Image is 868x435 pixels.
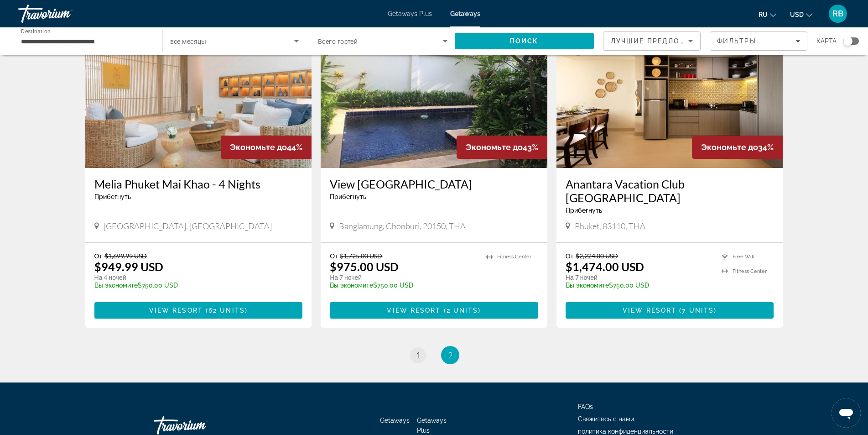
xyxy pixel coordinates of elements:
[221,136,312,159] div: 44%
[417,417,447,434] a: Getaways Plus
[104,221,272,231] span: [GEOGRAPHIC_DATA], [GEOGRAPHIC_DATA]
[330,177,538,191] a: View [GEOGRAPHIC_DATA]
[85,22,312,168] img: Melia Phuket Mai Khao - 4 Nights
[832,398,861,428] iframe: Кнопка запуска окна обмена сообщениями
[339,221,466,231] span: Banglamung, Chonburi, 20150, THA
[380,417,410,424] a: Getaways
[733,254,754,260] span: Free Wifi
[330,252,338,260] span: От
[759,8,776,21] button: Change language
[692,136,783,159] div: 34%
[318,38,358,45] span: Всего гостей
[566,252,573,260] span: От
[203,307,248,314] span: ( )
[826,4,850,23] button: User Menu
[388,10,432,17] a: Getaways Plus
[676,307,717,314] span: ( )
[94,252,102,260] span: От
[790,11,804,18] span: USD
[790,8,812,21] button: Change currency
[566,282,609,289] span: Вы экономите
[566,302,774,319] button: View Resort(7 units)
[94,193,131,200] span: Прибегнуть
[208,307,245,314] span: 62 units
[759,11,768,18] span: ru
[94,273,294,282] p: На 4 ночей
[230,142,287,152] span: Экономьте до
[576,252,618,260] span: $2,224.00 USD
[330,282,477,289] p: $750.00 USD
[578,403,593,410] a: FAQs
[450,10,480,17] a: Getaways
[566,177,774,204] a: Anantara Vacation Club [GEOGRAPHIC_DATA]
[330,260,399,273] p: $975.00 USD
[330,193,366,200] span: Прибегнуть
[566,260,644,273] p: $1,474.00 USD
[149,307,203,314] span: View Resort
[330,282,373,289] span: Вы экономите
[566,207,602,214] span: Прибегнуть
[330,273,477,282] p: На 7 ночей
[455,33,594,49] button: Search
[682,307,714,314] span: 7 units
[94,282,294,289] p: $750.00 USD
[717,37,756,45] span: Фильтры
[170,38,207,45] span: все месяцы
[710,31,807,51] button: Filters
[816,35,837,47] span: карта
[578,415,634,423] a: Свяжитесь с нами
[104,252,147,260] span: $1,699.99 USD
[94,282,138,289] span: Вы экономите
[832,9,843,18] span: RB
[340,252,382,260] span: $1,725.00 USD
[497,254,531,260] span: Fitness Center
[733,268,767,274] span: Fitness Center
[330,302,538,319] button: View Resort(2 units)
[510,37,539,45] span: Поиск
[701,142,758,152] span: Экономьте до
[457,136,547,159] div: 43%
[21,28,51,34] span: Destination
[94,302,303,319] button: View Resort(62 units)
[466,142,523,152] span: Экономьте до
[623,307,676,314] span: View Resort
[566,282,713,289] p: $750.00 USD
[566,273,713,282] p: На 7 ночей
[18,2,109,26] a: Travorium
[611,37,708,45] span: Лучшие предложения
[611,36,693,47] mat-select: Sort by
[578,428,673,435] a: политика конфиденциальности
[321,22,547,168] img: View Talay Holiday Resort
[94,177,303,191] a: Melia Phuket Mai Khao - 4 Nights
[85,346,783,364] nav: Pagination
[575,221,645,231] span: Phuket, 83110, THA
[21,36,151,47] input: Select destination
[416,350,421,360] span: 1
[441,307,481,314] span: ( )
[556,22,783,168] img: Anantara Vacation Club Mai Khao Phuket
[387,307,441,314] span: View Resort
[94,260,163,273] p: $949.99 USD
[448,350,452,360] span: 2
[447,307,478,314] span: 2 units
